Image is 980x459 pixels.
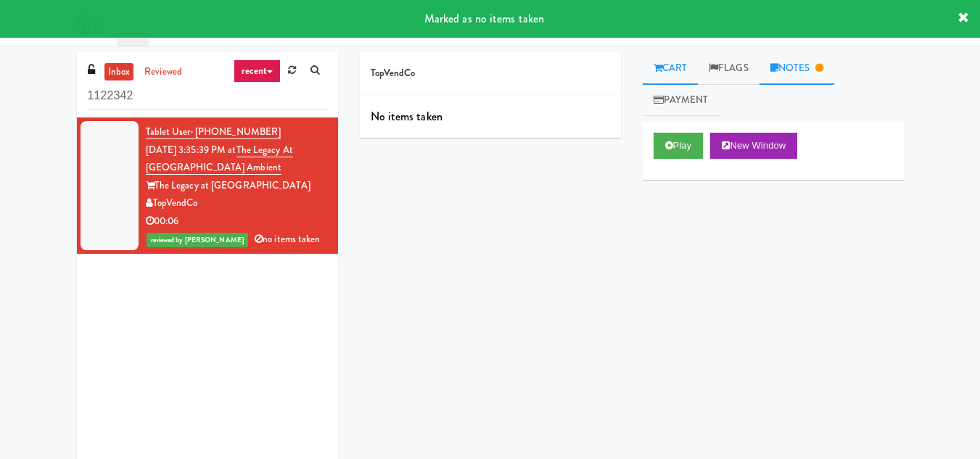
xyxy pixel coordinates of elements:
[698,52,759,85] a: Flags
[360,95,621,138] div: No items taken
[643,84,720,117] a: Payment
[147,233,249,247] span: reviewed by [PERSON_NAME]
[146,194,327,212] div: TopVendCo
[146,125,281,139] a: Tablet User· [PHONE_NUMBER]
[654,133,704,159] button: Play
[104,63,134,81] a: inbox
[371,68,610,79] h5: TopVendCo
[88,83,327,109] input: Search vision orders
[759,52,835,85] a: Notes
[710,133,797,159] button: New Window
[643,52,699,85] a: Cart
[141,63,186,81] a: reviewed
[77,117,338,254] li: Tablet User· [PHONE_NUMBER][DATE] 3:35:39 PM atThe Legacy at [GEOGRAPHIC_DATA] AmbientThe Legacy ...
[255,232,321,246] span: no items taken
[146,212,327,231] div: 00:06
[146,177,327,195] div: The Legacy at [GEOGRAPHIC_DATA]
[234,59,281,83] a: recent
[146,143,236,157] span: [DATE] 3:35:39 PM at
[424,10,544,27] span: Marked as no items taken
[191,125,281,138] span: · [PHONE_NUMBER]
